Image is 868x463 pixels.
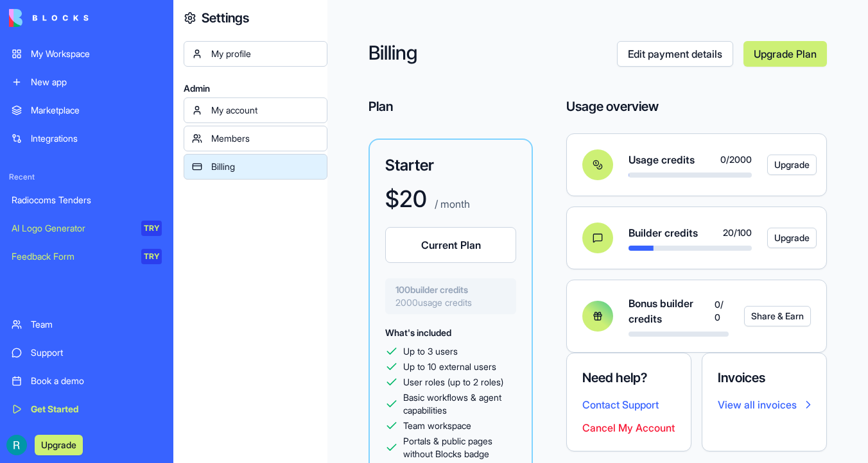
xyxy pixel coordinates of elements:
h4: Need help? [582,369,675,387]
h4: Invoices [718,369,811,387]
span: Builder credits [629,225,698,240]
div: Team [31,318,162,331]
span: 0 / 2000 [720,153,752,166]
p: / month [432,196,470,212]
a: View all invoices [718,397,811,412]
div: Billing [211,160,319,173]
div: Radiocoms Tenders [12,194,162,206]
span: Recent [4,172,169,182]
a: Upgrade [767,228,795,248]
div: My profile [211,47,319,60]
span: Up to 3 users [403,345,458,358]
button: Upgrade [767,228,817,248]
span: Bonus builder credits [629,296,715,326]
span: 2000 usage credits [395,296,506,309]
button: Upgrade [35,435,83,455]
a: Support [4,340,169,366]
div: My Workspace [31,47,162,60]
a: Upgrade Plan [743,41,827,67]
span: User roles (up to 2 roles) [403,376,503,389]
img: logo [9,9,89,27]
a: Billing [184,154,327,180]
div: Members [211,132,319,145]
button: Current Plan [385,227,516,263]
span: Admin [184,82,327,95]
button: Upgrade [767,155,817,175]
h3: Starter [385,155,516,176]
a: Marketplace [4,97,169,123]
div: TRY [141,221,162,236]
div: My account [211,104,319,117]
a: Radiocoms Tenders [4,187,169,213]
div: Integrations [31,132,162,145]
span: Up to 10 external users [403,360,496,373]
a: My Workspace [4,41,169,67]
div: Get Started [31,403,162,416]
a: Integrations [4,126,169,151]
a: Edit payment details [617,41,733,67]
a: Get Started [4,396,169,422]
a: New app [4,69,169,95]
a: Book a demo [4,368,169,394]
div: Book a demo [31,375,162,387]
div: Feedback Form [12,250,132,263]
h1: $ 20 [385,186,427,212]
span: Usage credits [629,152,695,167]
span: Portals & public pages without Blocks badge [403,435,516,460]
div: Marketplace [31,104,162,117]
span: 0 / 0 [715,298,729,324]
span: What's included [385,327,451,338]
h4: Usage overview [566,97,659,115]
span: Team workspace [403,419,471,432]
a: Upgrade [767,155,795,175]
img: ACg8ocLNeas_J8Flih1GcjZGMyRUjlKt7gRTi1NciHJowYuCKsguOQ=s96-c [6,435,27,455]
span: Basic workflows & agent capabilities [403,391,516,417]
a: My account [184,97,327,123]
h4: Plan [369,97,533,115]
a: Members [184,126,327,151]
span: 20 / 100 [723,226,752,239]
a: My profile [184,41,327,67]
div: TRY [141,249,162,264]
button: Contact Support [582,397,659,412]
a: AI Logo GeneratorTRY [4,215,169,241]
button: Share & Earn [744,306,811,326]
span: 100 builder credits [395,283,506,296]
h2: Billing [369,41,617,67]
h4: Settings [202,9,249,27]
div: Support [31,346,162,359]
a: Upgrade [35,438,83,451]
a: Team [4,312,169,337]
button: Cancel My Account [582,420,675,435]
div: New app [31,76,162,88]
a: Feedback FormTRY [4,244,169,269]
div: AI Logo Generator [12,222,132,235]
